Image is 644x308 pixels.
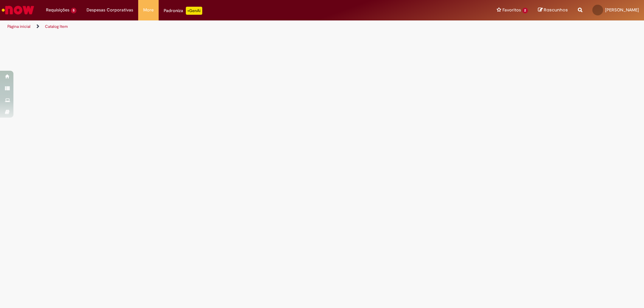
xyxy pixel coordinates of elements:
[538,7,568,13] a: Rascunhos
[502,7,521,13] span: Favoritos
[164,7,202,15] div: Padroniza
[87,7,133,13] span: Despesas Corporativas
[45,24,68,29] a: Catalog Item
[605,7,639,13] span: [PERSON_NAME]
[1,3,35,17] img: ServiceNow
[186,7,202,15] p: +GenAi
[46,7,69,13] span: Requisições
[544,7,568,13] span: Rascunhos
[5,20,424,33] ul: Trilhas de página
[522,8,528,13] span: 2
[71,8,76,13] span: 5
[7,24,31,29] a: Página inicial
[143,7,154,13] span: More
